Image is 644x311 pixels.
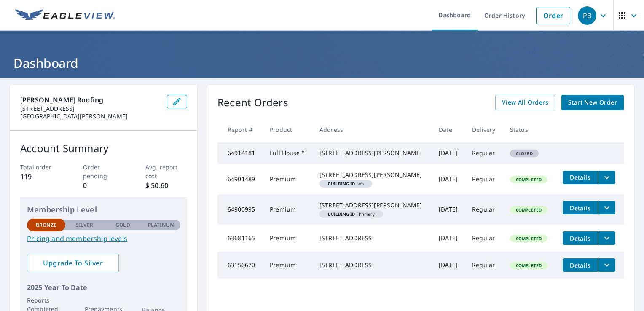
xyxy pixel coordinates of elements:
button: detailsBtn-64901489 [563,171,598,184]
p: [PERSON_NAME] roofing [20,95,160,105]
p: 2025 Year To Date [27,282,180,292]
button: detailsBtn-64900995 [563,201,598,214]
button: detailsBtn-63150670 [563,258,598,272]
td: 64900995 [217,194,263,225]
p: Recent Orders [217,95,288,110]
div: [STREET_ADDRESS][PERSON_NAME] [319,171,425,179]
span: Upgrade To Silver [34,258,112,268]
td: Premium [263,252,313,279]
span: Completed [511,177,547,182]
p: Membership Level [27,204,180,215]
button: filesDropdownBtn-63681165 [598,231,615,245]
p: Order pending [83,163,125,180]
td: Regular [465,142,503,164]
td: [DATE] [432,225,465,252]
th: Date [432,117,465,142]
td: Regular [465,164,503,194]
button: detailsBtn-63681165 [563,231,598,245]
th: Delivery [465,117,503,142]
a: Start New Order [561,95,624,110]
p: Total order [20,163,62,172]
span: Details [568,204,593,212]
td: 64914181 [217,142,263,164]
td: [DATE] [432,252,465,279]
p: $ 50.60 [145,180,187,190]
td: 64901489 [217,164,263,194]
a: View All Orders [495,95,555,110]
td: Regular [465,194,503,225]
em: Building ID [328,182,355,186]
span: Primary [323,212,380,216]
td: Premium [263,164,313,194]
p: 119 [20,172,62,182]
h1: Dashboard [10,54,634,72]
button: filesDropdownBtn-63150670 [598,258,615,272]
span: Completed [511,207,547,213]
span: View All Orders [502,97,548,108]
th: Report # [217,117,263,142]
span: ob [323,182,369,186]
span: Completed [511,236,547,241]
td: 63150670 [217,252,263,279]
th: Product [263,117,313,142]
td: [DATE] [432,164,465,194]
span: Details [568,234,593,242]
div: [STREET_ADDRESS] [319,261,425,269]
span: Closed [511,150,538,156]
p: [STREET_ADDRESS] [20,105,160,113]
span: Completed [511,263,547,268]
p: [GEOGRAPHIC_DATA][PERSON_NAME] [20,113,160,120]
div: [STREET_ADDRESS] [319,234,425,242]
p: Avg. report cost [145,163,187,180]
em: Building ID [328,212,355,216]
a: Pricing and membership levels [27,233,180,244]
img: EV Logo [15,9,115,22]
td: Full House™ [263,142,313,164]
p: Platinum [148,221,174,229]
p: 0 [83,180,125,190]
td: 63681165 [217,225,263,252]
div: [STREET_ADDRESS][PERSON_NAME] [319,149,425,157]
th: Status [503,117,556,142]
td: Premium [263,225,313,252]
td: Regular [465,225,503,252]
div: [STREET_ADDRESS][PERSON_NAME] [319,201,425,209]
td: Regular [465,252,503,279]
button: filesDropdownBtn-64900995 [598,201,615,214]
th: Address [313,117,432,142]
td: [DATE] [432,142,465,164]
a: Upgrade To Silver [27,254,119,272]
td: [DATE] [432,194,465,225]
div: PB [578,6,596,25]
span: Details [568,261,593,269]
p: Bronze [36,221,57,229]
p: Account Summary [20,141,187,156]
button: filesDropdownBtn-64901489 [598,171,615,184]
p: Silver [76,221,94,229]
td: Premium [263,194,313,225]
a: Order [536,7,570,24]
p: Gold [115,221,130,229]
span: Details [568,173,593,181]
span: Start New Order [568,97,617,108]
